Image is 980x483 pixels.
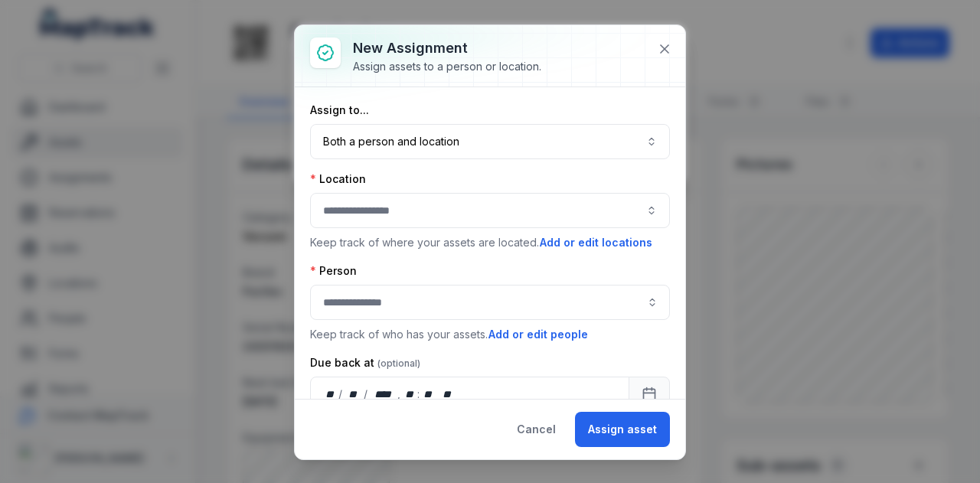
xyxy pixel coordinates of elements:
[439,387,456,402] div: am/pm,
[310,124,670,159] button: Both a person and location
[575,412,670,447] button: Assign asset
[629,377,670,412] button: Calendar
[397,387,402,402] div: ,
[364,387,369,402] div: /
[323,387,338,402] div: day,
[310,326,670,343] p: Keep track of who has your assets.
[353,59,541,74] div: Assign assets to a person or location.
[310,355,420,370] label: Due back at
[310,285,670,320] input: assignment-add:person-label
[310,171,366,187] label: Location
[310,234,670,251] p: Keep track of where your assets are located.
[310,263,357,279] label: Person
[504,412,569,447] button: Cancel
[310,103,369,118] label: Assign to...
[402,387,417,402] div: hour,
[539,234,653,251] button: Add or edit locations
[417,387,421,402] div: :
[488,326,589,343] button: Add or edit people
[369,387,397,402] div: year,
[338,387,344,402] div: /
[421,387,436,402] div: minute,
[353,38,541,59] h3: New assignment
[344,387,364,402] div: month,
